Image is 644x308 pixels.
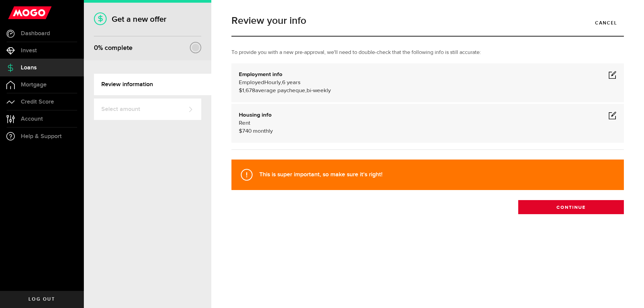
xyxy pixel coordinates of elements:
span: Mortgage [21,82,47,88]
span: Help & Support [21,133,62,139]
a: Cancel [588,16,624,30]
span: 740 [242,128,252,134]
span: , [281,80,282,85]
strong: This is super important, so make sure it's right! [259,171,382,178]
span: Invest [21,48,37,54]
b: Housing info [239,112,272,118]
button: Continue [518,200,624,214]
b: Employment info [239,72,282,77]
span: $1,678 [239,88,255,94]
a: Select amount [94,99,201,120]
button: Open LiveChat chat widget [5,3,25,23]
span: average paycheque, [255,88,307,94]
span: Loans [21,65,37,71]
span: Account [21,116,43,122]
span: Rent [239,120,250,126]
p: To provide you with a new pre-approval, we'll need to double-check that the following info is sti... [231,49,624,57]
a: Review information [94,74,211,95]
span: Employed [239,80,264,85]
span: monthly [253,128,273,134]
span: bi-weekly [307,88,331,94]
span: $ [239,128,242,134]
h1: Get a new offer [94,14,201,24]
span: Dashboard [21,30,50,37]
span: Credit Score [21,99,54,105]
span: Log out [29,297,55,302]
span: 6 years [282,80,301,85]
h1: Review your info [231,16,624,26]
span: 0 [94,44,98,52]
div: % complete [94,42,132,54]
span: Hourly [264,80,281,85]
